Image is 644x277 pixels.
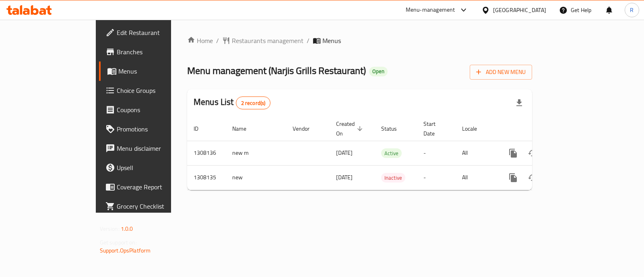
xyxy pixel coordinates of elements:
[117,201,197,211] span: Grocery Checklist
[118,66,197,76] span: Menus
[187,36,532,45] nav: breadcrumb
[381,173,405,183] div: Inactive
[117,28,197,37] span: Edit Restaurant
[523,168,542,187] button: Change Status
[336,148,353,158] span: [DATE]
[99,62,203,81] a: Menus
[504,144,523,163] button: more
[381,149,402,158] span: Active
[100,224,120,234] span: Version:
[117,144,197,153] span: Menu disclaimer
[381,148,402,158] div: Active
[456,165,497,190] td: All
[236,96,271,109] div: Total records count
[99,119,203,139] a: Promotions
[381,173,405,183] span: Inactive
[99,100,203,119] a: Coupons
[423,119,446,138] span: Start Date
[226,165,286,190] td: new
[117,47,197,57] span: Branches
[121,224,133,234] span: 1.0.0
[187,62,366,80] span: Menu management ( Narjis Grills Restaurant )
[99,177,203,197] a: Coverage Report
[117,163,197,172] span: Upsell
[406,5,455,15] div: Menu-management
[194,124,209,133] span: ID
[222,36,303,45] a: Restaurants management
[504,168,523,187] button: more
[99,23,203,42] a: Edit Restaurant
[470,65,532,80] button: Add New Menu
[187,165,226,190] td: 1308135
[417,165,456,190] td: -
[117,182,197,192] span: Coverage Report
[293,124,320,133] span: Vendor
[523,144,542,163] button: Change Status
[194,96,270,109] h2: Menus List
[216,36,219,45] li: /
[493,6,546,14] div: [GEOGRAPHIC_DATA]
[226,141,286,165] td: new m
[100,245,151,256] a: Support.OpsPlatform
[336,119,365,138] span: Created On
[307,36,310,45] li: /
[99,197,203,216] a: Grocery Checklist
[369,68,388,75] span: Open
[369,67,388,76] div: Open
[381,124,407,133] span: Status
[117,86,197,95] span: Choice Groups
[99,81,203,100] a: Choice Groups
[336,172,353,183] span: [DATE]
[232,36,303,45] span: Restaurants management
[236,99,270,107] span: 2 record(s)
[187,141,226,165] td: 1308136
[462,124,487,133] span: Locale
[99,42,203,62] a: Branches
[497,117,587,141] th: Actions
[99,158,203,177] a: Upsell
[117,124,197,134] span: Promotions
[187,117,587,190] table: enhanced table
[232,124,257,133] span: Name
[510,93,529,113] div: Export file
[417,141,456,165] td: -
[476,67,526,77] span: Add New Menu
[99,139,203,158] a: Menu disclaimer
[630,6,634,14] span: R
[117,105,197,115] span: Coupons
[322,36,341,45] span: Menus
[456,141,497,165] td: All
[100,237,137,248] span: Get support on:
